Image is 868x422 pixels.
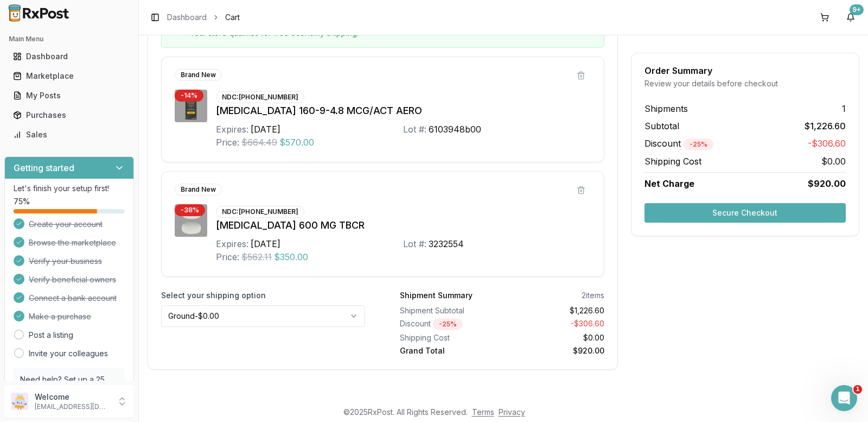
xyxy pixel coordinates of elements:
div: - 25 % [684,138,713,150]
p: Let's finish your setup first! [14,183,125,194]
div: [MEDICAL_DATA] 600 MG TBCR [216,218,591,233]
span: $570.00 [279,136,314,149]
img: RxPost Logo [4,4,74,22]
div: Shipment Subtotal [400,305,497,316]
div: Shipping Cost [400,332,497,343]
button: 9+ [842,9,859,26]
button: Marketplace [4,67,134,85]
div: - $306.60 [506,318,604,330]
span: 75 % [14,196,30,207]
img: Horizant 600 MG TBCR [175,204,207,237]
span: Browse the marketplace [29,237,116,248]
a: My Posts [9,86,130,105]
span: $0.00 [821,155,846,168]
p: Welcome [35,392,110,402]
span: $562.11 [241,250,272,263]
button: Purchases [4,106,134,124]
div: Sales [13,129,125,140]
div: Lot #: [403,123,426,136]
div: Shipment Summary [400,290,473,301]
p: [EMAIL_ADDRESS][DOMAIN_NAME] [35,402,110,411]
div: Review your details before checkout [644,78,846,89]
div: Marketplace [13,71,125,81]
div: - 25 % [433,318,463,330]
label: Select your shipping option [161,290,365,301]
div: Brand New [175,69,222,81]
span: Subtotal [644,119,679,133]
a: Post a listing [29,330,73,341]
div: NDC: [PHONE_NUMBER] [216,91,304,103]
span: Verify beneficial owners [29,274,116,285]
div: 3232554 [429,237,464,250]
button: Sales [4,126,134,143]
div: - 38 % [175,204,205,216]
div: 6103948b00 [429,123,481,136]
span: Shipping Cost [644,155,701,168]
div: Dashboard [13,51,125,62]
span: $664.49 [241,136,277,149]
iframe: Intercom live chat [831,385,857,411]
div: Order Summary [644,66,846,75]
div: $920.00 [506,345,604,356]
span: Shipments [644,102,688,115]
span: Verify your business [29,256,102,267]
div: Brand New [175,184,222,196]
span: Discount [644,138,713,149]
button: Secure Checkout [644,203,846,223]
h3: Getting started [14,161,74,174]
span: 1 [853,385,862,394]
span: Create your account [29,219,103,230]
span: Make a purchase [29,311,91,322]
nav: breadcrumb [167,12,240,23]
div: 2 items [582,290,604,301]
a: Purchases [9,105,130,125]
a: Sales [9,125,130,144]
div: Price: [216,136,239,149]
span: $920.00 [808,177,846,190]
div: [MEDICAL_DATA] 160-9-4.8 MCG/ACT AERO [216,103,591,118]
div: Purchases [13,110,125,121]
a: Privacy [499,407,525,417]
div: Expires: [216,237,248,250]
div: NDC: [PHONE_NUMBER] [216,206,304,218]
img: Breztri Aerosphere 160-9-4.8 MCG/ACT AERO [175,90,207,122]
div: - 14 % [175,90,203,102]
span: Cart [225,12,240,23]
div: [DATE] [251,237,280,250]
div: [DATE] [251,123,280,136]
a: Dashboard [9,47,130,66]
div: Discount [400,318,497,330]
button: My Posts [4,87,134,104]
div: Lot #: [403,237,426,250]
span: Connect a bank account [29,293,117,304]
div: Expires: [216,123,248,136]
h2: Main Menu [9,35,130,43]
a: Marketplace [9,66,130,86]
span: Net Charge [644,178,694,189]
div: $1,226.60 [506,305,604,316]
div: $0.00 [506,332,604,343]
div: Grand Total [400,345,497,356]
span: $1,226.60 [805,119,846,133]
button: Dashboard [4,48,134,65]
div: Price: [216,250,239,263]
img: User avatar [11,393,28,410]
div: My Posts [13,90,125,101]
span: $350.00 [274,250,308,263]
a: Dashboard [167,12,207,23]
a: Invite your colleagues [29,348,108,359]
span: -$306.60 [808,137,846,150]
div: 9+ [850,4,864,15]
a: Terms [472,407,494,417]
span: 1 [842,102,846,115]
p: Need help? Set up a 25 minute call with our team to set up. [20,374,118,407]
